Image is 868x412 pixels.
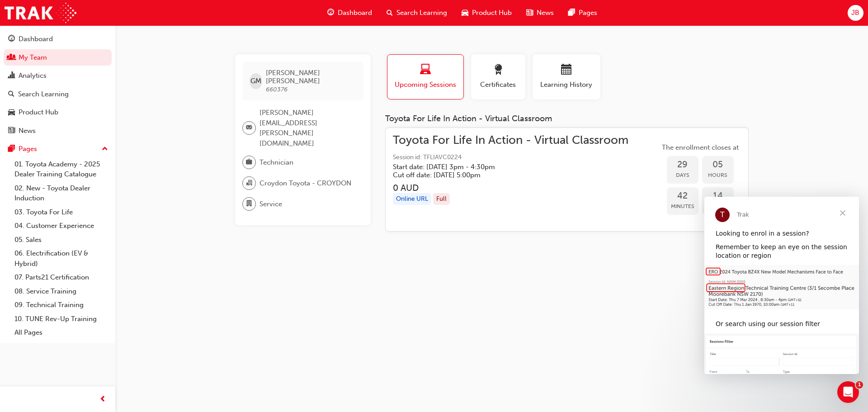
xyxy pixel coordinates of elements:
button: Certificates [471,54,525,99]
span: Croydon Toyota - CROYDON [259,178,351,189]
span: 05 [702,160,734,170]
span: Learning History [539,80,594,90]
span: briefcase-icon [246,156,252,168]
a: 07. Parts21 Certification [11,270,112,284]
div: Pages [19,144,37,154]
span: pages-icon [8,145,15,153]
span: The enrollment closes at [660,142,741,153]
span: 660376 [266,85,288,93]
div: Dashboard [19,34,53,44]
a: 05. Sales [11,233,112,247]
span: guage-icon [8,35,15,43]
span: chart-icon [8,72,15,80]
a: Analytics [4,67,112,84]
span: 14 [702,191,734,201]
div: Analytics [19,71,47,81]
div: Full [433,193,450,205]
h5: Start date: [DATE] 3pm - 4:30pm [393,163,614,171]
a: 09. Technical Training [11,298,112,312]
div: Toyota For Life In Action - Virtual Classroom [385,114,749,124]
span: up-icon [102,143,108,155]
button: Learning History [533,54,600,99]
span: Service [259,199,282,209]
span: 29 [667,160,698,170]
span: people-icon [8,54,15,62]
a: 03. Toyota For Life [11,205,112,219]
a: search-iconSearch Learning [379,4,454,22]
div: Online URL [393,193,431,205]
span: Seconds [702,201,734,212]
span: search-icon [8,90,14,99]
span: prev-icon [99,394,106,405]
span: Product Hub [472,8,512,18]
a: 06. Electrification (EV & Hybrid) [11,246,112,270]
span: Session id: TFLIAVC0224 [393,152,628,163]
span: News [537,8,554,18]
span: Days [667,170,698,180]
span: Toyota For Life In Action - Virtual Classroom [393,135,628,146]
span: news-icon [526,7,533,19]
a: 08. Service Training [11,284,112,298]
span: Minutes [667,201,698,212]
span: email-icon [246,122,252,134]
div: Search Learning [18,89,69,99]
span: car-icon [8,109,15,117]
a: News [4,123,112,139]
span: Upcoming Sessions [394,80,457,90]
span: laptop-icon [420,64,431,76]
a: 10. TUNE Rev-Up Training [11,312,112,326]
span: department-icon [246,198,252,210]
span: Certificates [478,80,519,90]
div: News [19,126,36,136]
h3: 0 AUD [393,183,628,193]
span: 1 [856,381,863,388]
span: organisation-icon [246,177,252,189]
span: award-icon [493,64,504,76]
span: guage-icon [327,7,334,19]
span: Search Learning [396,8,447,18]
a: pages-iconPages [561,4,604,22]
a: Product Hub [4,104,112,121]
span: search-icon [387,7,393,19]
a: car-iconProduct Hub [454,4,519,22]
a: 04. Customer Experience [11,219,112,233]
a: 02. New - Toyota Dealer Induction [11,181,112,205]
span: Pages [579,8,597,18]
a: Dashboard [4,31,112,47]
span: 42 [667,191,698,201]
a: 01. Toyota Academy - 2025 Dealer Training Catalogue [11,157,112,181]
a: My Team [4,49,112,66]
iframe: Intercom live chat message [704,197,859,374]
iframe: Intercom live chat [837,381,859,403]
span: Technician [259,157,293,168]
span: pages-icon [568,7,575,19]
a: news-iconNews [519,4,561,22]
a: Search Learning [4,86,112,103]
div: Product Hub [19,107,58,118]
img: Trak [5,3,76,23]
span: [PERSON_NAME][EMAIL_ADDRESS][PERSON_NAME][DOMAIN_NAME] [259,108,356,148]
span: news-icon [8,127,15,135]
span: car-icon [462,7,468,19]
button: DashboardMy TeamAnalyticsSearch LearningProduct HubNews [4,29,112,141]
span: Dashboard [338,8,372,18]
span: [PERSON_NAME] [PERSON_NAME] [266,69,356,85]
button: JB [848,5,863,21]
button: Pages [4,141,112,157]
h5: Cut off date: [DATE] 5:00pm [393,171,614,179]
span: JB [851,8,859,18]
span: GM [250,76,261,86]
a: guage-iconDashboard [320,4,379,22]
span: Hours [702,170,734,180]
button: Upcoming Sessions [387,54,464,99]
span: calendar-icon [561,64,572,76]
a: All Pages [11,326,112,340]
a: Toyota For Life In Action - Virtual ClassroomSession id: TFLIAVC0224Start date: [DATE] 3pm - 4:30... [393,135,741,224]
